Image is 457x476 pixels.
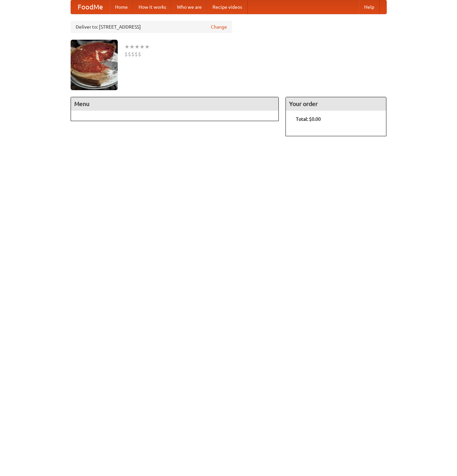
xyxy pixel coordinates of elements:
a: Recipe videos [207,0,247,14]
div: Deliver to: [STREET_ADDRESS] [71,21,232,33]
img: angular.jpg [71,40,118,90]
h4: Your order [286,97,386,111]
a: Who we are [172,0,207,14]
a: Change [211,24,227,30]
li: ★ [124,43,129,50]
li: ★ [140,43,145,50]
li: $ [138,50,141,58]
li: $ [124,50,128,58]
a: Help [359,0,380,14]
li: ★ [135,43,140,50]
a: FoodMe [71,0,110,14]
li: $ [128,50,131,58]
li: ★ [129,43,135,50]
li: ★ [145,43,150,50]
li: $ [135,50,138,58]
a: How it works [133,0,172,14]
h4: Menu [71,97,279,111]
a: Home [110,0,133,14]
b: Total: $0.00 [296,116,321,122]
li: $ [131,50,135,58]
